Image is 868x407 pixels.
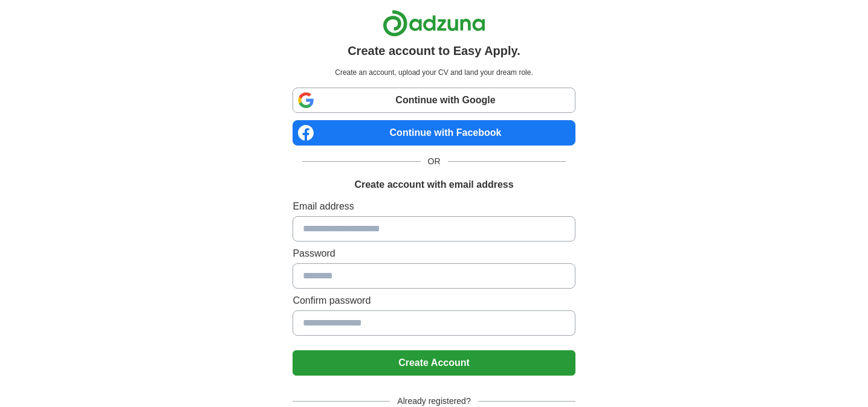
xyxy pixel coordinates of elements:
h1: Create account to Easy Apply. [348,42,520,60]
p: Create an account, upload your CV and land your dream role. [295,67,572,78]
h1: Create account with email address [354,178,513,192]
button: Create Account [293,350,575,376]
label: Email address [293,199,575,214]
span: OR [421,155,448,168]
a: Continue with Facebook [293,120,575,146]
label: Password [293,246,575,261]
label: Confirm password [293,293,575,308]
img: Adzuna logo [383,10,485,37]
a: Continue with Google [293,88,575,113]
